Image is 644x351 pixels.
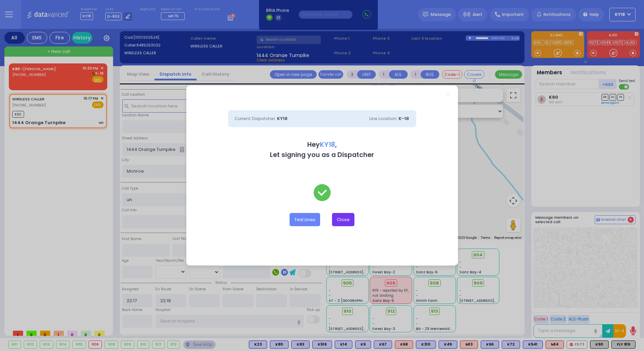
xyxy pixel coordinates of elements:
span: KY18 [320,140,335,149]
b: Let signing you as a Dispatcher [270,150,374,159]
button: Test Lines [290,213,320,226]
img: check-green.svg [314,184,331,201]
span: Current Dispatcher: [235,116,276,121]
span: K-18 [399,115,409,122]
b: Hey , [307,140,337,149]
span: Line Location: [370,116,398,121]
a: Close [446,92,450,96]
button: Close [332,213,354,226]
span: KY18 [277,115,288,122]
